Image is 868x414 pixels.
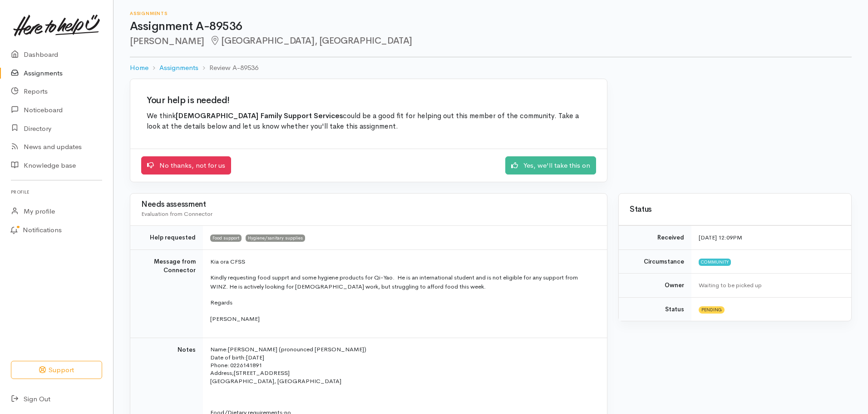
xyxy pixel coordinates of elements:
[141,200,596,209] h3: Needs assessment
[699,259,731,266] span: Community
[159,63,198,73] a: Assignments
[210,361,229,369] span: Phone:
[210,298,596,307] p: Regards
[130,20,852,33] h1: Assignment A-89536
[699,281,840,290] div: Waiting to be picked up
[699,234,742,241] time: [DATE] 12:09PM
[210,314,596,324] p: [PERSON_NAME]
[11,361,102,379] button: Support
[210,234,242,242] span: Food support
[210,354,246,361] span: Date of birth:
[630,205,840,214] h3: Status
[130,63,148,73] a: Home
[619,226,691,250] td: Received
[210,273,596,291] p: Kindly requesting food supprt and some hygiene products for Qi-Yao. He is an international studen...
[210,35,412,46] span: [GEOGRAPHIC_DATA], [GEOGRAPHIC_DATA]
[210,257,596,266] p: Kia ora CFSS
[198,63,258,73] li: Review A-89536
[228,345,366,353] span: [PERSON_NAME] (pronounced [PERSON_NAME])
[210,369,234,377] span: Address;
[176,111,343,120] b: [DEMOGRAPHIC_DATA] Family Support Services
[147,95,591,105] h2: Your help is needed!
[130,36,852,46] h2: [PERSON_NAME]
[210,377,596,386] p: [GEOGRAPHIC_DATA], [GEOGRAPHIC_DATA]
[210,345,228,353] span: Name:
[130,11,852,16] h6: Assignments
[130,57,852,79] nav: breadcrumb
[246,354,264,361] span: [DATE]
[619,297,691,321] td: Status
[505,156,596,175] a: Yes, we'll take this on
[130,226,203,250] td: Help requested
[11,186,102,198] h6: Profile
[230,361,262,369] span: 0226141891
[699,306,725,314] span: Pending
[210,369,596,377] p: [STREET_ADDRESS]
[619,274,691,298] td: Owner
[130,249,203,338] td: Message from Connector
[619,249,691,274] td: Circumstance
[147,111,591,132] p: We think could be a good fit for helping out this member of the community. Take a look at the det...
[141,156,231,175] a: No thanks, not for us
[246,234,305,242] span: Hygiene/sanitary supplies
[141,210,212,218] span: Evaluation from Connector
